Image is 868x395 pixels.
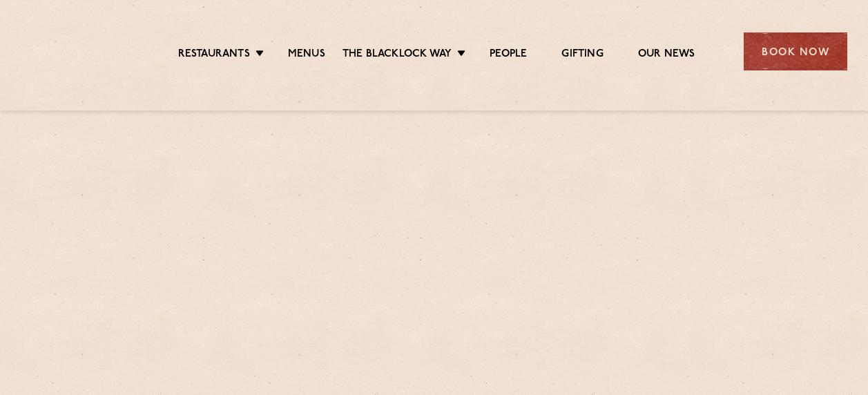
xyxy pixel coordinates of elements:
a: The Blacklock Way [343,48,452,63]
img: svg%3E [21,13,136,90]
div: Book Now [744,32,847,70]
a: Gifting [561,48,603,63]
a: Our News [638,48,695,63]
a: People [490,48,527,63]
a: Restaurants [178,48,250,63]
a: Menus [288,48,325,63]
